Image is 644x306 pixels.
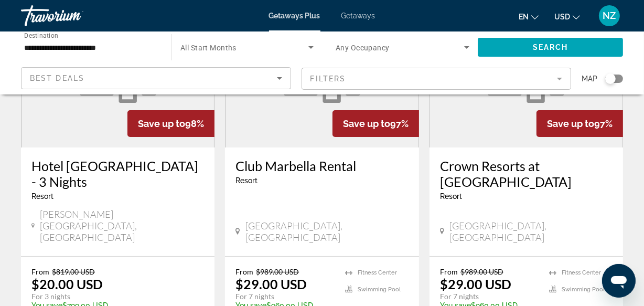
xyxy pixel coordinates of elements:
[343,118,390,129] span: Save up to
[460,267,503,276] span: $989.00 USD
[440,276,511,292] p: $29.00 USD
[52,267,95,276] span: $819.00 USD
[31,158,204,189] a: Hotel [GEOGRAPHIC_DATA] - 3 Nights
[554,9,580,24] button: Change currency
[235,158,408,174] a: Club Marbella Rental
[21,2,126,29] a: Travorium
[440,292,539,301] p: For 7 nights
[235,176,257,185] span: Resort
[562,286,605,293] span: Swimming Pool
[40,208,204,243] span: [PERSON_NAME][GEOGRAPHIC_DATA], [GEOGRAPHIC_DATA]
[554,13,570,21] span: USD
[603,10,616,21] span: NZ
[519,13,529,21] span: en
[256,267,299,276] span: $989.00 USD
[127,110,214,137] div: 98%
[245,220,409,243] span: [GEOGRAPHIC_DATA], [GEOGRAPHIC_DATA]
[582,71,597,86] span: Map
[235,276,307,292] p: $29.00 USD
[31,267,49,276] span: From
[341,12,375,20] a: Getaways
[358,286,401,293] span: Swimming Pool
[536,110,623,137] div: 97%
[562,269,601,276] span: Fitness Center
[332,110,419,137] div: 97%
[24,32,58,39] span: Destination
[235,267,253,276] span: From
[269,12,320,20] a: Getaways Plus
[440,158,613,189] a: Crown Resorts at [GEOGRAPHIC_DATA]
[336,44,390,52] span: Any Occupancy
[449,220,613,243] span: [GEOGRAPHIC_DATA], [GEOGRAPHIC_DATA]
[596,5,623,27] button: User Menu
[138,118,185,129] span: Save up to
[440,267,458,276] span: From
[519,9,539,24] button: Change language
[31,292,194,301] p: For 3 nights
[547,118,594,129] span: Save up to
[478,38,623,57] button: Search
[30,74,84,82] span: Best Deals
[31,276,103,292] p: $20.00 USD
[440,192,462,201] span: Resort
[235,292,334,301] p: For 7 nights
[302,67,572,90] button: Filter
[30,72,282,85] mat-select: Sort by
[533,43,568,51] span: Search
[602,264,636,298] iframe: Przycisk umożliwiający otwarcie okna komunikatora
[180,44,237,52] span: All Start Months
[31,192,53,201] span: Resort
[358,269,397,276] span: Fitness Center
